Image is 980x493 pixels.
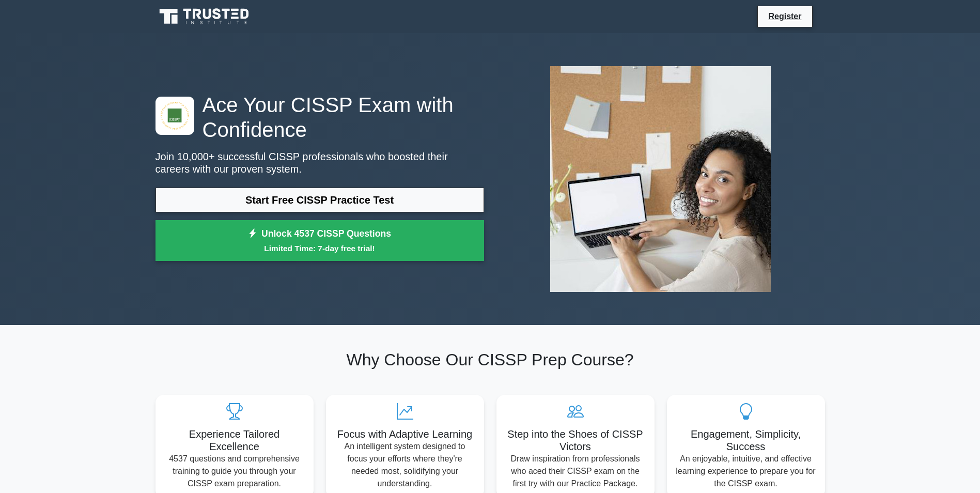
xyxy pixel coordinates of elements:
a: Unlock 4537 CISSP QuestionsLimited Time: 7-day free trial! [155,220,484,261]
h5: Engagement, Simplicity, Success [675,428,817,453]
p: Join 10,000+ successful CISSP professionals who boosted their careers with our proven system. [155,150,484,175]
h2: Why Choose Our CISSP Prep Course? [155,350,825,369]
h5: Experience Tailored Excellence [164,428,305,453]
h1: Ace Your CISSP Exam with Confidence [155,93,484,142]
p: 4537 questions and comprehensive training to guide you through your CISSP exam preparation. [164,453,305,490]
small: Limited Time: 7-day free trial! [168,242,471,254]
a: Start Free CISSP Practice Test [155,188,484,212]
p: Draw inspiration from professionals who aced their CISSP exam on the first try with our Practice ... [505,453,646,490]
h5: Step into the Shoes of CISSP Victors [505,428,646,453]
a: Register [762,10,807,23]
p: An enjoyable, intuitive, and effective learning experience to prepare you for the CISSP exam. [675,453,817,490]
p: An intelligent system designed to focus your efforts where they're needed most, solidifying your ... [334,440,476,490]
h5: Focus with Adaptive Learning [334,428,476,440]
